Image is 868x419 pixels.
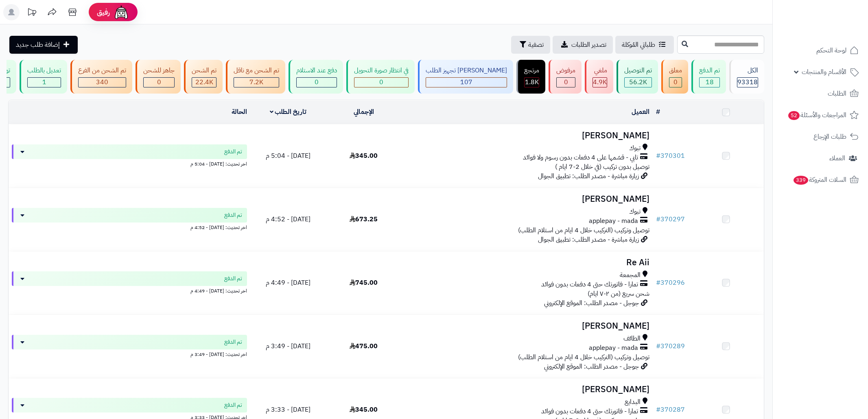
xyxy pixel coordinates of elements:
[79,78,126,87] div: 340
[404,321,649,331] h3: [PERSON_NAME]
[460,77,472,87] span: 107
[656,341,685,351] a: #370289
[583,60,615,94] a: ملغي 4.9K
[690,60,728,94] a: تم الدفع 18
[404,258,649,267] h3: Re Aii
[379,77,383,87] span: 0
[234,78,279,87] div: 7223
[345,60,416,94] a: في انتظار صورة التحويل 0
[660,60,690,94] a: معلق 0
[12,349,247,358] div: اخر تحديث: [DATE] - 3:49 م
[416,60,515,94] a: [PERSON_NAME] تجهيز الطلب 107
[192,66,216,75] div: تم الشحن
[564,77,568,87] span: 0
[511,36,550,54] button: تصفية
[22,4,42,22] a: تحديثات المنصة
[234,66,279,75] div: تم الشحن مع ناقل
[629,144,641,153] span: تبوك
[778,105,863,125] a: المراجعات والأسئلة52
[287,60,345,94] a: دفع عند الاستلام 0
[350,151,378,161] span: 345.00
[778,148,863,168] a: العملاء
[296,66,337,75] div: دفع عند الاستلام
[404,131,649,140] h3: [PERSON_NAME]
[593,78,607,87] div: 4935
[518,225,649,235] span: توصيل وتركيب (التركيب خلال 4 ايام من استلام الطلب)
[134,60,182,94] a: جاهز للشحن 0
[571,40,606,50] span: تصدير الطلبات
[553,36,613,54] a: تصدير الطلبات
[787,109,846,121] span: المراجعات والأسئلة
[266,214,310,224] span: [DATE] - 4:52 م
[588,289,649,299] span: شحن سريع (من ٢-٧ ايام)
[224,211,242,219] span: تم الدفع
[656,341,660,351] span: #
[157,77,161,87] span: 0
[656,151,685,161] a: #370301
[544,362,639,371] span: جوجل - مصدر الطلب: الموقع الإلكتروني
[28,78,61,87] div: 1
[556,66,575,75] div: مرفوض
[656,405,660,415] span: #
[615,36,674,54] a: طلباتي المُوكلة
[615,60,660,94] a: تم التوصيل 56.2K
[354,107,374,117] a: الإجمالي
[778,84,863,103] a: الطلبات
[632,107,649,117] a: العميل
[426,78,507,87] div: 107
[404,385,649,394] h3: [PERSON_NAME]
[113,4,129,20] img: ai-face.png
[515,60,547,94] a: مرتجع 1.8K
[828,88,846,99] span: الطلبات
[656,278,660,288] span: #
[793,174,846,185] span: السلات المتروكة
[350,214,378,224] span: 673.25
[788,111,800,120] span: 52
[12,159,247,168] div: اخر تحديث: [DATE] - 5:04 م
[518,352,649,362] span: توصيل وتركيب (التركيب خلال 4 ايام من استلام الطلب)
[813,22,860,39] img: logo-2.png
[315,77,319,87] span: 0
[404,194,649,204] h3: [PERSON_NAME]
[794,176,808,185] span: 339
[192,78,216,87] div: 22350
[778,127,863,146] a: طلبات الإرجاع
[541,407,638,416] span: تمارا - فاتورتك حتى 4 دفعات بدون فوائد
[12,286,247,295] div: اخر تحديث: [DATE] - 4:49 م
[547,60,583,94] a: مرفوض 0
[525,78,539,87] div: 1779
[620,271,641,280] span: المجمعة
[829,153,845,164] span: العملاء
[195,77,213,87] span: 22.4K
[737,77,758,87] span: 93318
[656,151,660,161] span: #
[350,278,378,288] span: 745.00
[224,401,242,409] span: تم الدفع
[629,77,647,87] span: 56.2K
[669,78,682,87] div: 0
[97,7,110,17] span: رفيق
[182,60,224,94] a: تم الشحن 22.4K
[426,66,507,75] div: [PERSON_NAME] تجهيز الطلب
[700,78,719,87] div: 18
[78,66,126,75] div: تم الشحن من الفرع
[9,36,78,54] a: إضافة طلب جديد
[144,78,174,87] div: 0
[778,170,863,190] a: السلات المتروكة339
[656,214,685,224] a: #370297
[656,214,660,224] span: #
[669,66,682,75] div: معلق
[354,78,408,87] div: 0
[69,60,134,94] a: تم الشحن من الفرع 340
[673,77,678,87] span: 0
[544,298,639,308] span: جوجل - مصدر الطلب: الموقع الإلكتروني
[656,278,685,288] a: #370296
[625,397,641,407] span: البدايع
[266,278,310,288] span: [DATE] - 4:49 م
[656,405,685,415] a: #370287
[266,405,310,415] span: [DATE] - 3:33 م
[589,216,638,226] span: applepay - mada
[816,45,846,56] span: لوحة التحكم
[625,78,652,87] div: 56194
[27,66,61,75] div: تعديل بالطلب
